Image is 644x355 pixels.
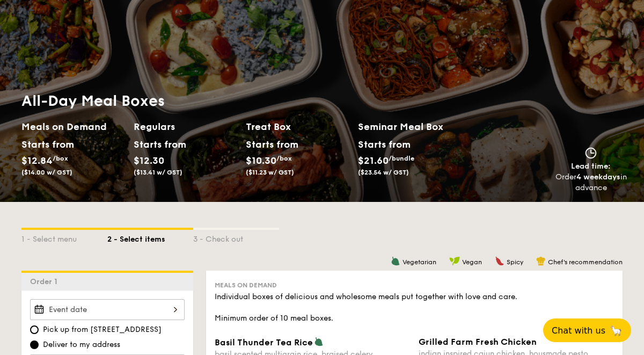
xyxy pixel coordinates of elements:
[449,256,460,266] img: icon-vegan.f8ff3823.svg
[134,136,181,153] div: Starts from
[555,172,627,193] div: Order in advance
[543,318,631,342] button: Chat with us🦙
[402,258,436,266] span: Vegetarian
[462,258,482,266] span: Vegan
[391,256,400,266] img: icon-vegetarian.fe4039eb.svg
[30,325,39,334] input: Pick up from [STREET_ADDRESS]
[583,147,599,159] img: icon-clock.2db775ea.svg
[358,169,409,176] span: ($23.54 w/ GST)
[246,169,294,176] span: ($11.23 w/ GST)
[358,155,389,166] span: $21.60
[536,256,546,266] img: icon-chef-hat.a58ddaea.svg
[134,119,237,134] h2: Regulars
[30,299,185,320] input: Event date
[358,119,470,134] h2: Seminar Meal Box
[246,155,276,166] span: $10.30
[134,169,182,176] span: ($13.41 w/ GST)
[215,337,313,347] span: Basil Thunder Tea Rice
[43,324,162,335] span: Pick up from [STREET_ADDRESS]
[314,337,324,346] img: icon-vegetarian.fe4039eb.svg
[193,230,279,245] div: 3 - Check out
[389,155,414,162] span: /bundle
[358,136,410,153] div: Starts from
[21,91,470,111] h1: All-Day Meal Boxes
[419,337,537,347] span: Grilled Farm Fresh Chicken
[21,230,107,245] div: 1 - Select menu
[21,169,72,176] span: ($14.00 w/ GST)
[21,119,125,134] h2: Meals on Demand
[276,155,292,162] span: /box
[215,292,614,324] div: Individual boxes of delicious and wholesome meals put together with love and care. Minimum order ...
[507,258,523,266] span: Spicy
[21,136,69,153] div: Starts from
[495,256,504,266] img: icon-spicy.37a8142b.svg
[30,277,62,286] span: Order 1
[53,155,68,162] span: /box
[215,281,277,289] span: Meals on Demand
[21,155,53,166] span: $12.84
[576,172,620,182] strong: 4 weekdays
[552,325,605,336] span: Chat with us
[571,162,611,171] span: Lead time:
[246,136,294,153] div: Starts from
[30,340,39,349] input: Deliver to my address
[134,155,164,166] span: $12.30
[107,230,193,245] div: 2 - Select items
[43,339,120,350] span: Deliver to my address
[610,324,623,337] span: 🦙
[246,119,349,134] h2: Treat Box
[548,258,623,266] span: Chef's recommendation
